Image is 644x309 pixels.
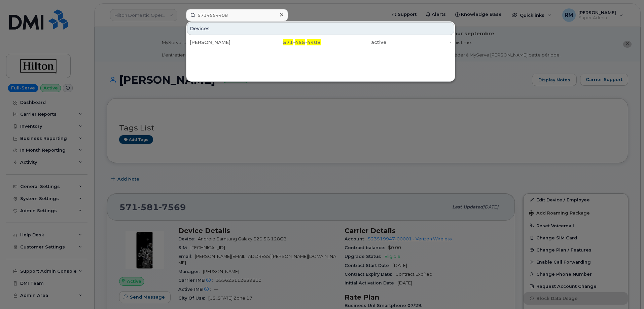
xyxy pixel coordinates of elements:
div: active [321,39,386,46]
span: 4408 [307,39,321,45]
div: - - [255,39,321,46]
a: [PERSON_NAME]571-455-4408active- [187,36,454,48]
span: 571 [283,39,293,45]
iframe: Messenger Launcher [615,280,639,304]
div: - [386,39,452,46]
div: [PERSON_NAME] [190,39,255,46]
div: Devices [187,22,454,35]
span: 455 [295,39,305,45]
